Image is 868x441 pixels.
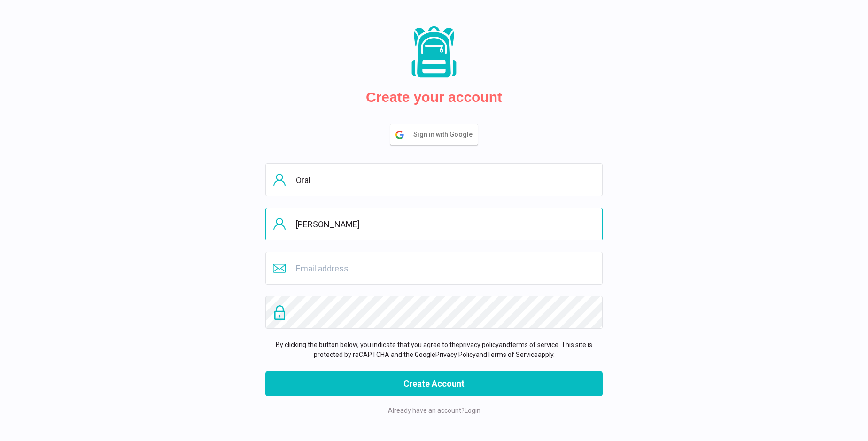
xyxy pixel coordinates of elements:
[265,208,603,240] input: Last name
[265,406,603,416] p: Already have an account?
[265,163,603,196] input: First name
[435,351,476,358] a: Privacy Policy
[366,89,502,106] h2: Create your account
[265,340,603,360] p: By clicking the button below, you indicate that you agree to the and . This site is protected by ...
[487,351,538,358] a: Terms of Service
[413,125,477,144] span: Sign in with Google
[510,341,558,348] a: terms of service
[265,371,603,396] button: Create Account
[465,407,480,414] a: Login
[265,252,603,285] input: Email address
[390,124,478,145] button: Sign in with Google
[408,25,460,79] img: Packs logo
[459,341,499,348] a: privacy policy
